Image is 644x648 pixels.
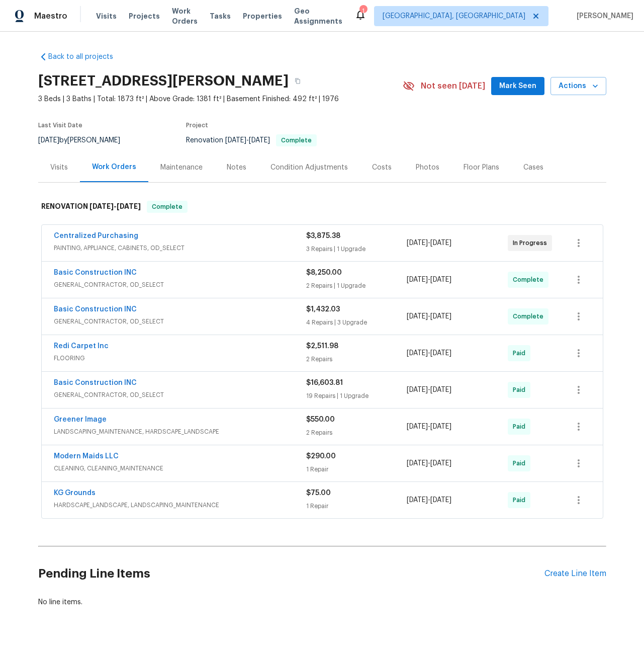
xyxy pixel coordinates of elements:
a: KG Grounds [54,490,96,497]
span: - [407,348,451,358]
span: [GEOGRAPHIC_DATA], [GEOGRAPHIC_DATA] [383,11,525,21]
a: Back to all projects [38,52,135,62]
div: 1 [359,6,366,16]
span: $16,603.81 [306,379,343,386]
span: $550.00 [306,416,335,423]
span: [DATE] [430,497,451,504]
span: $3,875.38 [306,232,340,239]
span: Not seen [DATE] [421,81,485,91]
span: Renovation [186,137,317,144]
span: Complete [513,311,547,321]
span: [DATE] [407,497,428,504]
span: [DATE] [430,313,451,320]
div: Photos [416,163,439,173]
span: - [407,275,451,285]
span: Paid [513,385,529,395]
span: In Progress [513,238,551,248]
span: Geo Assignments [294,6,342,26]
span: - [225,137,270,144]
div: 1 Repair [306,464,407,474]
span: - [407,311,451,321]
div: Notes [227,163,246,173]
span: FLOORING [54,353,306,363]
span: $1,432.03 [306,306,340,313]
span: [DATE] [407,350,428,357]
span: [DATE] [407,423,428,430]
div: 4 Repairs | 3 Upgrade [306,317,407,328]
a: Modern Maids LLC [54,453,119,460]
span: HARDSCAPE_LANDSCAPE, LANDSCAPING_MAINTENANCE [54,500,306,510]
span: Work Orders [172,6,198,26]
a: Centralized Purchasing [54,232,138,239]
span: - [407,495,451,505]
span: GENERAL_CONTRACTOR, OD_SELECT [54,390,306,400]
span: [DATE] [407,239,428,247]
button: Actions [550,77,606,96]
span: [DATE] [117,203,141,210]
span: Actions [559,80,598,93]
span: Visits [96,11,117,21]
span: - [407,422,451,432]
span: $75.00 [306,490,331,497]
span: PAINTING, APPLIANCE, CABINETS, OD_SELECT [54,243,306,253]
span: Last Visit Date [38,122,82,128]
span: - [89,203,141,210]
span: GENERAL_CONTRACTOR, OD_SELECT [54,280,306,290]
span: [DATE] [407,460,428,467]
h6: RENOVATION [41,201,141,213]
span: [DATE] [430,239,451,247]
span: [DATE] [407,386,428,393]
span: CLEANING, CLEANING_MAINTENANCE [54,463,306,473]
span: - [407,238,451,248]
span: GENERAL_CONTRACTOR, OD_SELECT [54,316,306,327]
span: - [407,385,451,395]
span: [DATE] [407,313,428,320]
div: Cases [523,163,543,173]
span: $2,511.98 [306,343,338,350]
a: Basic Construction INC [54,379,137,386]
a: Basic Construction INC [54,269,137,276]
span: Mark Seen [499,80,536,93]
span: LANDSCAPING_MAINTENANCE, HARDSCAPE_LANDSCAPE [54,427,306,437]
div: by [PERSON_NAME] [38,134,132,146]
a: Redi Carpet Inc [54,343,109,350]
span: [DATE] [430,386,451,393]
div: Maintenance [160,163,203,173]
span: [DATE] [430,423,451,430]
span: Projects [129,11,160,21]
span: Tasks [210,13,231,20]
a: Greener Image [54,416,107,423]
span: [DATE] [225,137,246,144]
span: Properties [243,11,282,21]
div: Floor Plans [464,163,499,173]
span: Project [186,122,208,128]
span: 3 Beds | 3 Baths | Total: 1873 ft² | Above Grade: 1381 ft² | Basement Finished: 492 ft² | 1976 [38,94,403,104]
div: Create Line Item [544,569,606,579]
button: Mark Seen [491,77,544,96]
a: Basic Construction INC [54,306,137,313]
button: Copy Address [289,72,307,90]
span: [DATE] [38,137,59,144]
span: Complete [148,202,187,212]
div: Costs [372,163,392,173]
span: Complete [513,275,547,285]
span: Paid [513,495,529,505]
h2: Pending Line Items [38,550,544,597]
div: 2 Repairs [306,428,407,438]
div: 1 Repair [306,501,407,511]
div: Condition Adjustments [270,163,348,173]
div: No line items. [38,597,606,607]
span: [DATE] [407,276,428,283]
div: 3 Repairs | 1 Upgrade [306,244,407,254]
span: Paid [513,348,529,358]
span: - [407,458,451,468]
div: 19 Repairs | 1 Upgrade [306,391,407,401]
span: $290.00 [306,453,336,460]
div: 2 Repairs [306,354,407,364]
span: [DATE] [430,350,451,357]
h2: [STREET_ADDRESS][PERSON_NAME] [38,76,289,86]
span: $8,250.00 [306,269,342,276]
span: [DATE] [249,137,270,144]
div: RENOVATION [DATE]-[DATE]Complete [38,191,606,223]
span: Complete [277,137,316,143]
